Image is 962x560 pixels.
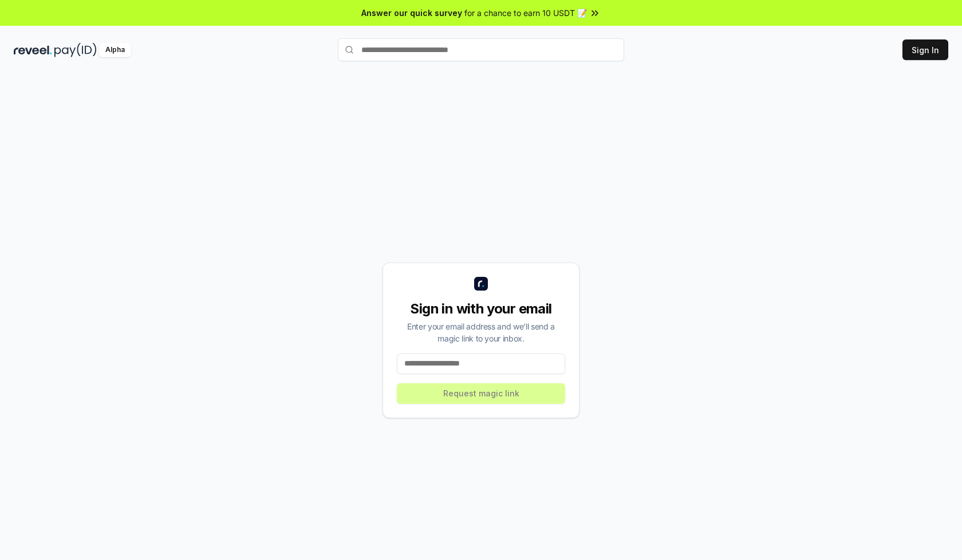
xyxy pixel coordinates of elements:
[397,320,565,344] div: Enter your email address and we’ll send a magic link to your inbox.
[902,39,948,60] button: Sign In
[99,43,131,57] div: Alpha
[54,43,97,57] img: pay_id
[14,43,52,57] img: reveel_dark
[464,7,587,19] span: for a chance to earn 10 USDT 📝
[397,300,565,318] div: Sign in with your email
[474,277,488,291] img: logo_small
[361,7,462,19] span: Answer our quick survey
